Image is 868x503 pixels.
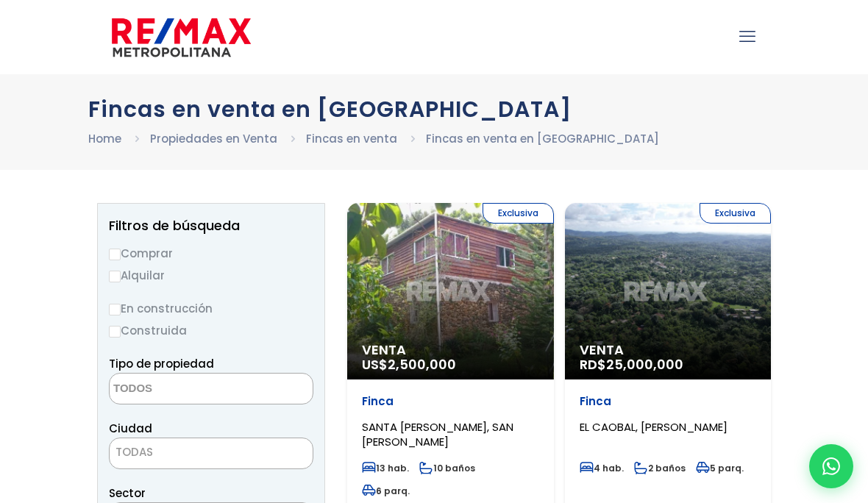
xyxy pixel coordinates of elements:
[362,343,539,357] span: Venta
[88,131,121,146] a: Home
[109,244,313,263] label: Comprar
[362,394,539,409] p: Finca
[110,442,313,463] span: TODAS
[109,356,214,371] span: Tipo de propiedad
[115,444,153,460] span: TODAS
[580,462,624,474] span: 4 hab.
[109,249,121,260] input: Comprar
[109,304,121,315] input: En construcción
[735,24,760,49] a: mobile menu
[580,394,757,409] p: Finca
[109,326,121,338] input: Construida
[109,266,313,285] label: Alquilar
[109,299,313,318] label: En construcción
[109,271,121,282] input: Alquilar
[580,343,757,357] span: Venta
[109,485,146,501] span: Sector
[362,419,513,449] span: SANTA [PERSON_NAME], SAN [PERSON_NAME]
[109,218,313,233] h2: Filtros de búsqueda
[580,419,728,435] span: EL CAOBAL, [PERSON_NAME]
[112,15,251,60] img: remax-metropolitana-logo
[696,462,744,474] span: 5 parq.
[634,462,686,474] span: 2 baños
[419,462,475,474] span: 10 baños
[700,203,771,224] span: Exclusiva
[110,374,252,405] textarea: Search
[109,321,313,340] label: Construida
[426,129,659,148] li: Fincas en venta en [GEOGRAPHIC_DATA]
[388,355,456,374] span: 2,500,000
[362,355,456,374] span: US$
[606,355,683,374] span: 25,000,000
[580,355,683,374] span: RD$
[109,421,152,436] span: Ciudad
[109,438,313,469] span: TODAS
[306,131,397,146] a: Fincas en venta
[150,131,277,146] a: Propiedades en Venta
[483,203,554,224] span: Exclusiva
[362,462,409,474] span: 13 hab.
[362,485,410,497] span: 6 parq.
[88,96,780,122] h1: Fincas en venta en [GEOGRAPHIC_DATA]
